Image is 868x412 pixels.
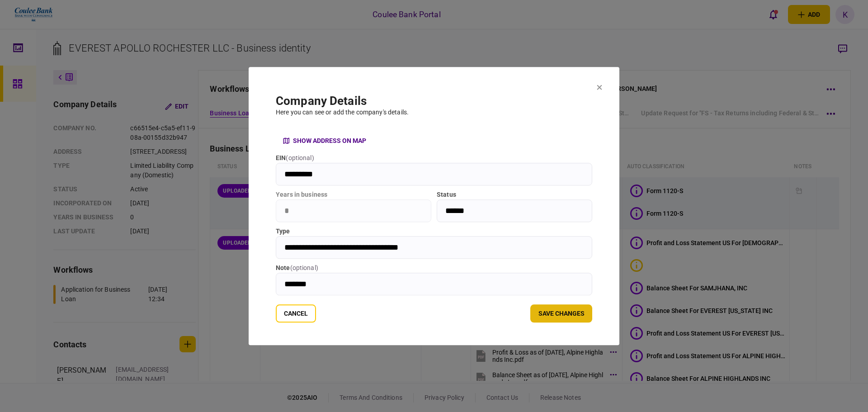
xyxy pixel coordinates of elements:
input: note [276,273,592,295]
button: show address on map [276,133,373,149]
label: Type [276,227,592,236]
label: note [276,263,592,273]
div: here you can see or add the company's details . [276,108,592,117]
input: Type [276,236,592,259]
button: Cancel [276,304,316,322]
input: years in business [276,199,431,222]
span: ( optional ) [286,154,314,161]
label: years in business [276,190,431,199]
button: Save changes [530,304,592,322]
h1: company details [276,94,592,108]
span: ( optional ) [290,264,318,271]
input: EIN [276,163,592,185]
label: status [437,190,592,199]
label: EIN [276,153,592,163]
input: status [437,199,592,222]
